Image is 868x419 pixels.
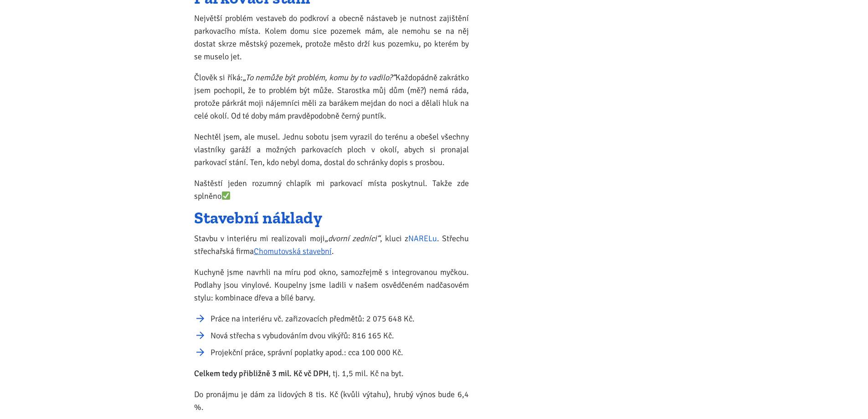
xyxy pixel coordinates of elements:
li: Nová střecha s vybudováním dvou vikýřů: 816 165 Kč. [211,329,469,342]
strong: Celkem tedy přibližně 3 mil. Kč vč DPH [194,368,329,378]
p: , tj. 1,5 mil. Kč na byt. [194,367,469,380]
p: Nechtěl jsem, ale musel. Jednu sobotu jsem vyrazil do terénu a obešel všechny vlastníky garáží a ... [194,130,469,169]
em: „To nemůže být problém, komu by to vadilo?“ [243,72,395,83]
p: Naštěstí jeden rozumný chlapík mi parkovací místa poskytnul. Takže zde splněno [194,177,469,202]
li: Projekční práce, správní poplatky apod.: cca 100 000 Kč. [211,346,469,359]
p: Kuchyně jsme navrhli na míru pod okno, samozřejmě s integrovanou myčkou. Podlahy jsou vinylové. K... [194,266,469,304]
p: Stavbu v interiéru mi realizovali moji , kluci z . Střechu střechařská firma . [194,232,469,258]
p: Do pronájmu je dám za lidových 8 tis. Kč (kvůli výtahu), hrubý výnos bude 6,4 %. [194,388,469,414]
a: NARELu [408,233,437,243]
em: „dvorní zedníci“ [325,233,380,243]
a: Chomutovská stavební [254,246,332,256]
p: Největší problém vestaveb do podkroví a obecně nástaveb je nutnost zajištění parkovacího místa. K... [194,12,469,63]
li: Práce na interiéru vč. zařizovacích předmětů: 2 075 648 Kč. [211,312,469,325]
p: Člověk si říká: Každopádně zakrátko jsem pochopil, že to problém být může. Starostka můj dům (mě?... [194,71,469,122]
h2: Stavební náklady [194,211,469,225]
img: ✅ [222,191,230,200]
